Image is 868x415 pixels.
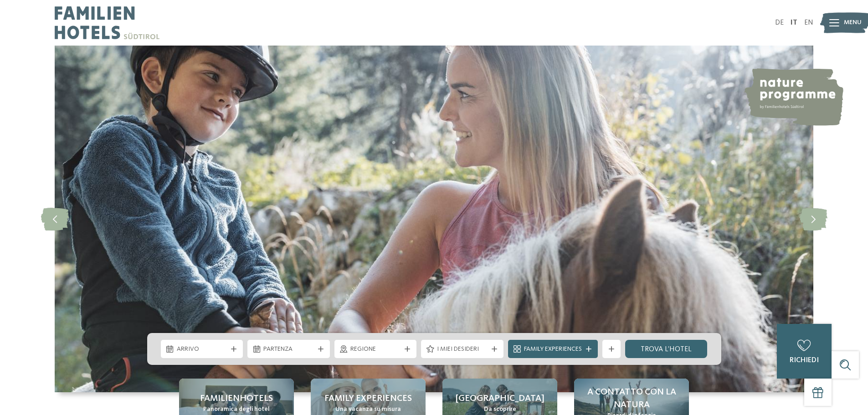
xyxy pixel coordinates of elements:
a: IT [791,19,797,26]
span: Familienhotels [200,392,273,405]
a: richiedi [777,324,832,379]
a: DE [775,19,784,26]
span: Family Experiences [524,345,582,354]
span: I miei desideri [437,345,488,354]
span: [GEOGRAPHIC_DATA] [456,392,544,405]
img: Family hotel Alto Adige: the happy family places! [55,46,813,392]
a: EN [804,19,813,26]
img: nature programme by Familienhotels Südtirol [743,68,843,126]
span: Menu [844,18,862,27]
span: Partenza [263,345,314,354]
span: Regione [350,345,401,354]
span: Family experiences [324,392,412,405]
span: Una vacanza su misura [335,405,401,414]
a: trova l’hotel [625,340,708,358]
span: Panoramica degli hotel [203,405,270,414]
span: richiedi [790,357,819,364]
span: Arrivo [177,345,227,354]
span: Da scoprire [484,405,516,414]
span: A contatto con la natura [583,386,680,411]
